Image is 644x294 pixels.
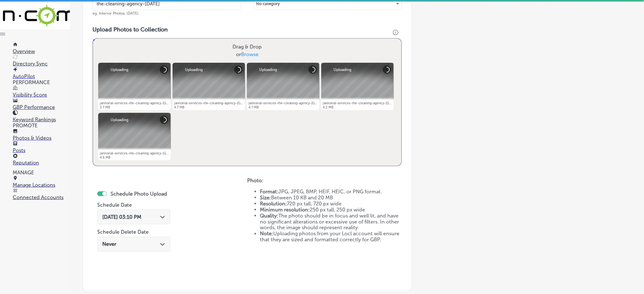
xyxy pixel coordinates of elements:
strong: Photo: [247,177,263,184]
li: Between 10 KB and 20 MB [260,195,402,201]
span: Never [102,241,116,247]
p: Keyword Rankings [13,117,70,123]
p: Overview [13,48,70,54]
label: Drag & Drop or [230,41,264,61]
a: Visibility Score [13,86,70,98]
li: 250 px tall, 250 px wide [260,207,402,213]
a: Manage Locations [13,176,70,188]
p: GBP Performance [13,104,70,110]
p: Manage Locations [13,182,70,188]
a: Overview [13,42,70,54]
p: Photos & Videos [13,135,70,141]
strong: Minimum resolution: [260,207,310,213]
span: Browse [241,51,259,57]
strong: Quality: [260,213,278,219]
span: eg. Interior Photos, [DATE] [92,11,139,16]
p: PROMOTE [13,123,70,129]
h3: Upload Photos to Collection [92,26,402,33]
a: AutoPilot [13,67,70,79]
li: JPG, JPEG, BMP, HEIF, HEIC, or PNG format. [260,189,402,195]
span: [DATE] 03:10 PM [102,214,141,220]
label: Schedule Date [97,202,132,208]
strong: Format: [260,189,278,195]
li: The photo should be in focus and well lit, and have no significant alterations or excessive use o... [260,213,402,231]
p: AutoPilot [13,73,70,79]
strong: Note: [260,231,273,237]
p: Connected Accounts [13,194,70,200]
a: Reputation [13,154,70,166]
a: GBP Performance [13,98,70,110]
p: Visibility Score [13,92,70,98]
a: Photos & Videos [13,129,70,141]
p: Directory Sync [13,61,70,67]
strong: Resolution: [260,201,287,207]
li: Uploading photos from your Locl account will ensure that they are sized and formatted correctly f... [260,231,402,243]
label: Schedule Delete Date [97,229,149,235]
p: MANAGE [13,170,70,176]
strong: Size: [260,195,271,201]
p: Posts [13,147,70,153]
label: Schedule Photo Upload [111,191,167,197]
a: Directory Sync [13,55,70,67]
a: Posts [13,141,70,153]
a: Keyword Rankings [13,110,70,123]
p: PERFORMANCE [13,79,70,85]
li: 720 px tall, 720 px wide [260,201,402,207]
p: Reputation [13,160,70,166]
a: Connected Accounts [13,188,70,200]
